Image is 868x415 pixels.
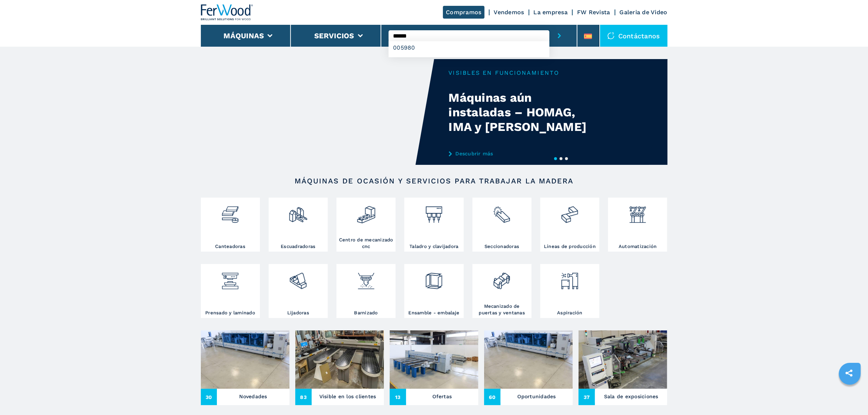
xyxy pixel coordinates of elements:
[389,41,549,54] div: 005980
[579,330,667,389] img: Sala de exposiciones
[540,264,599,318] a: Aspiración
[449,151,592,156] a: Descubrir más
[409,243,458,250] h3: Taladro y clavijadora
[314,31,354,40] button: Servicios
[577,9,610,16] a: FW Revista
[472,198,532,252] a: Seccionadoras
[288,266,308,291] img: levigatrici_2.png
[604,391,658,402] h3: Sala de exposiciones
[269,198,328,252] a: Escuadradoras
[338,237,394,250] h3: Centro de mecanizado cnc
[484,243,519,250] h3: Seccionadoras
[221,199,240,224] img: bordatrici_1.png
[223,31,264,40] button: Máquinas
[201,59,434,165] video: Your browser does not support the video tag.
[484,330,573,389] img: Oportunidades
[494,9,524,16] a: Vendemos
[607,32,615,39] img: Contáctanos
[579,389,595,405] span: 37
[474,303,530,316] h3: Mecanizado de puertas y ventanas
[390,330,478,405] a: Ofertas13Ofertas
[288,199,308,224] img: squadratrici_2.png
[404,198,463,252] a: Taladro y clavijadora
[404,264,463,318] a: Ensamble - embalaje
[201,330,289,389] img: Novedades
[600,25,667,47] div: Contáctanos
[201,389,217,405] span: 30
[295,389,312,405] span: 83
[295,330,384,389] img: Visible en los clientes
[390,330,478,389] img: Ofertas
[544,243,596,250] h3: Líneas de producción
[336,264,396,318] a: Barnizado
[484,389,501,405] span: 60
[565,157,568,160] button: 3
[484,330,573,405] a: Oportunidades60Oportunidades
[205,310,255,316] h3: Prensado y laminado
[840,364,858,382] a: sharethis
[557,310,583,316] h3: Aspiración
[336,198,396,252] a: Centro de mecanizado cnc
[540,198,599,252] a: Líneas de producción
[492,266,511,291] img: lavorazione_porte_finestre_2.png
[201,330,289,405] a: Novedades30Novedades
[534,9,568,16] a: La empresa
[620,9,667,16] a: Galeria de Video
[357,266,376,291] img: verniciatura_1.png
[390,389,406,405] span: 13
[628,199,647,224] img: automazione.png
[424,266,444,291] img: montaggio_imballaggio_2.png
[424,199,444,224] img: foratrici_inseritrici_2.png
[560,157,563,160] button: 2
[281,243,315,250] h3: Escuadradoras
[443,6,484,19] a: Compramos
[492,199,511,224] img: sezionatrici_2.png
[239,391,267,402] h3: Novedades
[269,264,328,318] a: Lijadoras
[472,264,532,318] a: Mecanizado de puertas y ventanas
[517,391,556,402] h3: Oportunidades
[608,198,667,252] a: Automatización
[215,243,245,250] h3: Canteadoras
[224,177,644,185] h2: Máquinas de ocasión y servicios para trabajar la madera
[357,199,376,224] img: centro_di_lavoro_cnc_2.png
[201,198,260,252] a: Canteadoras
[619,243,657,250] h3: Automatización
[354,310,378,316] h3: Barnizado
[201,4,253,20] img: Ferwood
[221,266,240,291] img: pressa-strettoia.png
[409,310,460,316] h3: Ensamble - embalaje
[579,330,667,405] a: Sala de exposiciones37Sala de exposiciones
[560,266,579,291] img: aspirazione_1.png
[560,199,579,224] img: linee_di_produzione_2.png
[287,310,309,316] h3: Lijadoras
[433,391,452,402] h3: Ofertas
[549,25,569,47] button: submit-button
[295,330,384,405] a: Visible en los clientes83Visible en los clientes
[319,391,376,402] h3: Visible en los clientes
[201,264,260,318] a: Prensado y laminado
[554,157,557,160] button: 1
[837,382,863,410] iframe: Chat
